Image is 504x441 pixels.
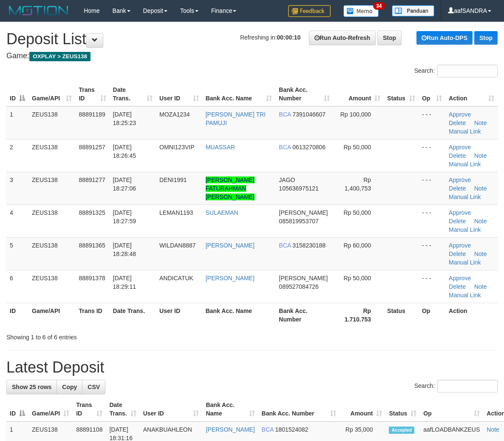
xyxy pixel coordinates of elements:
th: Action: activate to sort column ascending [445,82,498,106]
input: Search: [437,380,498,393]
th: Bank Acc. Number [275,303,333,327]
img: Feedback.jpg [288,5,331,17]
a: SULAEMAN [206,209,238,216]
a: Note [474,152,487,159]
th: User ID: activate to sort column ascending [156,82,202,106]
span: 88891325 [79,209,105,216]
th: Date Trans.: activate to sort column ascending [106,397,139,421]
td: - - - [419,139,445,172]
td: 2 [6,139,28,172]
span: WILDAN8887 [159,242,196,249]
a: Copy [57,380,82,394]
a: MUASSAR [206,144,235,151]
a: Manual Link [449,292,481,299]
a: [PERSON_NAME] [206,275,255,282]
th: User ID: activate to sort column ascending [140,397,203,421]
span: MOZA1234 [159,111,190,118]
span: BCA [262,426,274,433]
span: ANDICATUK [159,275,193,282]
span: Rp 50,000 [343,209,371,216]
a: Note [474,185,487,192]
span: Rp 50,000 [343,275,371,282]
span: Copy 085819953707 to clipboard [279,218,318,225]
td: 1 [6,106,28,139]
input: Search: [437,65,498,77]
span: DENI1991 [159,176,187,183]
th: Status: activate to sort column ascending [385,397,420,421]
img: panduan.png [392,5,434,17]
span: [DATE] 18:25:23 [113,111,136,126]
td: - - - [419,270,445,303]
a: Stop [474,31,498,45]
span: [DATE] 18:29:11 [113,275,136,290]
span: 34 [373,2,385,10]
th: Trans ID: activate to sort column ascending [73,397,106,421]
span: Rp 100,000 [340,111,371,118]
span: OMNI123VIP [159,144,194,151]
th: Game/API: activate to sort column ascending [28,82,75,106]
span: OXPLAY > ZEUS138 [29,52,91,61]
a: Manual Link [449,128,481,135]
label: Search: [414,65,498,77]
th: Status [384,303,419,327]
th: Bank Acc. Number: activate to sort column ascending [275,82,333,106]
th: Amount: activate to sort column ascending [340,397,385,421]
th: Op: activate to sort column ascending [420,397,483,421]
h1: Latest Deposit [6,359,498,376]
a: Approve [449,275,471,282]
th: Op [419,303,445,327]
span: Rp 1,400,753 [345,176,371,192]
th: Game/API [28,303,75,327]
a: Manual Link [449,259,481,266]
a: Note [474,218,487,225]
a: Delete [449,152,466,159]
a: Note [474,119,487,126]
span: LEMAN1193 [159,209,193,216]
span: 88891365 [79,242,105,249]
span: [DATE] 18:27:59 [113,209,136,225]
h1: Deposit List [6,31,498,48]
td: 3 [6,172,28,205]
td: ZEUS138 [28,205,75,237]
span: JAGO [279,176,295,183]
a: Delete [449,218,466,225]
th: Action [445,303,498,327]
span: Copy 3158230188 to clipboard [292,242,326,249]
th: User ID [156,303,202,327]
a: Manual Link [449,226,481,233]
th: Status: activate to sort column ascending [384,82,419,106]
strong: 00:00:10 [277,34,300,41]
td: 6 [6,270,28,303]
a: Manual Link [449,161,481,168]
img: Button%20Memo.svg [343,5,379,17]
label: Search: [414,380,498,393]
a: Note [474,283,487,290]
span: Copy 7391046607 to clipboard [292,111,326,118]
th: Rp 1.710.753 [333,303,384,327]
span: 88891189 [79,111,105,118]
th: ID [6,303,28,327]
a: Note [487,426,499,433]
div: Showing 1 to 6 of 6 entries [6,330,204,341]
td: ZEUS138 [28,106,75,139]
span: Accepted [389,427,414,434]
th: Trans ID [75,303,109,327]
img: MOTION_logo.png [6,4,71,17]
td: - - - [419,205,445,237]
a: Approve [449,176,471,183]
a: [PERSON_NAME] FATURAHMAN [PERSON_NAME] [206,176,255,200]
th: ID: activate to sort column descending [6,82,28,106]
span: [PERSON_NAME] [279,209,328,216]
span: [DATE] 18:26:45 [113,144,136,159]
span: 88891257 [79,144,105,151]
td: 5 [6,237,28,270]
td: ZEUS138 [28,139,75,172]
a: [PERSON_NAME] TRI PAMUJI [206,111,266,126]
span: BCA [279,111,291,118]
span: Copy 089527084726 to clipboard [279,283,318,290]
span: [PERSON_NAME] [279,275,328,282]
a: [PERSON_NAME] [206,242,255,249]
span: 88891378 [79,275,105,282]
a: Approve [449,111,471,118]
a: Stop [377,31,402,45]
